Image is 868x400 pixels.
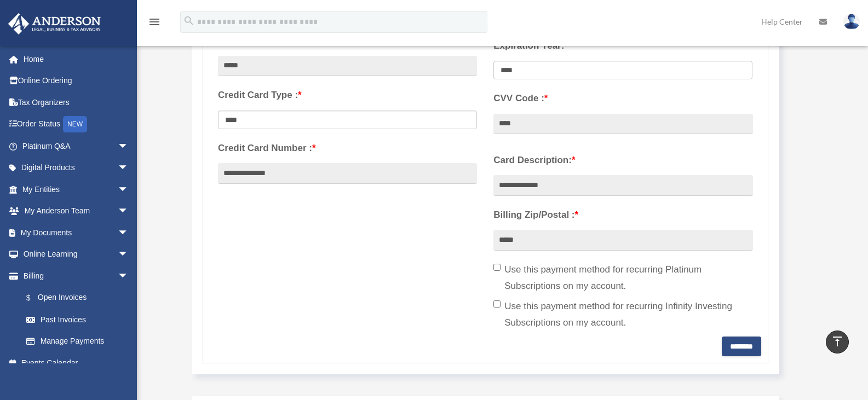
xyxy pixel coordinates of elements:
[8,178,145,200] a: My Entitiesarrow_drop_down
[8,48,145,70] a: Home
[118,178,140,201] span: arrow_drop_down
[8,222,145,244] a: My Documentsarrow_drop_down
[493,300,501,308] input: Use this payment method for recurring Infinity Investing Subscriptions on my account.
[183,15,195,27] i: search
[63,116,87,132] div: NEW
[15,287,145,309] a: $Open Invoices
[493,207,752,223] label: Billing Zip/Postal :
[8,70,145,92] a: Online Ordering
[118,200,140,223] span: arrow_drop_down
[493,152,752,169] label: Card Description:
[8,200,145,222] a: My Anderson Teamarrow_drop_down
[118,265,140,287] span: arrow_drop_down
[8,265,145,287] a: Billingarrow_drop_down
[493,298,752,331] label: Use this payment method for recurring Infinity Investing Subscriptions on my account.
[15,309,145,331] a: Past Invoices
[148,19,161,28] a: menu
[118,222,140,244] span: arrow_drop_down
[218,140,477,156] label: Credit Card Number :
[118,244,140,266] span: arrow_drop_down
[118,135,140,158] span: arrow_drop_down
[493,90,752,107] label: CVV Code :
[218,87,477,103] label: Credit Card Type :
[826,331,849,353] a: vertical_align_top
[493,262,752,294] label: Use this payment method for recurring Platinum Subscriptions on my account.
[8,157,145,179] a: Digital Productsarrow_drop_down
[8,135,145,157] a: Platinum Q&Aarrow_drop_down
[8,113,145,136] a: Order StatusNEW
[8,244,145,265] a: Online Learningarrow_drop_down
[493,264,501,271] input: Use this payment method for recurring Platinum Subscriptions on my account.
[831,335,844,348] i: vertical_align_top
[148,15,161,28] i: menu
[5,13,104,34] img: Anderson Advisors Platinum Portal
[8,91,145,113] a: Tax Organizers
[15,331,140,352] a: Manage Payments
[843,14,860,30] img: User Pic
[32,291,38,305] span: $
[8,352,145,374] a: Events Calendar
[118,157,140,179] span: arrow_drop_down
